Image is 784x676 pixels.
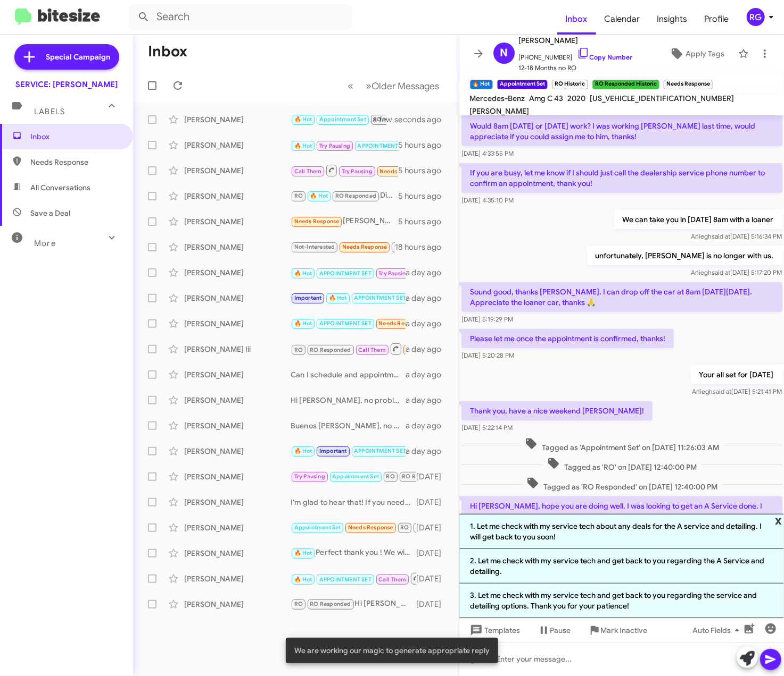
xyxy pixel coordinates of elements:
div: 5 hours ago [398,216,450,227]
span: Amg C 43 [530,94,564,103]
div: [PERSON_NAME] [184,114,291,125]
small: RO Historic [552,80,588,89]
div: Perfect thank you ! We will call/text you when on our way [291,547,416,559]
a: Profile [696,4,738,35]
span: 12-18 Months no RO [519,63,633,73]
div: a day ago [406,344,450,354]
span: We are working our magic to generate appropriate reply [294,645,490,656]
span: Call Them [358,347,386,353]
span: [DATE] 4:33:55 PM [461,149,514,157]
div: [PERSON_NAME] [184,471,291,482]
span: Older Messages [372,80,440,92]
div: Did you want to get them replaced with us? [291,190,398,202]
button: Apply Tags [659,44,733,63]
small: 🔥 Hot [470,80,493,89]
div: [PERSON_NAME] [184,318,291,329]
span: RO Responded [402,473,443,480]
small: Needs Response [664,80,713,89]
span: RO [400,524,409,531]
div: 5 hours ago [398,140,450,150]
span: Important [319,447,347,454]
div: [PERSON_NAME] [184,369,291,380]
div: [PERSON_NAME] [184,191,291,201]
span: Save a Deal [30,208,70,218]
span: Appointment Set [332,473,379,480]
div: a day ago [406,293,450,303]
div: Hi [PERSON_NAME], thank you for your honest feedback. I’m sorry the small battery wasn’t addresse... [291,598,416,610]
span: Insights [649,4,696,35]
span: APPOINTMENT SET [354,294,406,301]
span: 🔥 Hot [294,447,312,454]
div: Inbound Call [291,342,406,356]
div: [DATE] [416,522,450,533]
div: a day ago [406,446,450,457]
div: a day ago [406,395,450,405]
a: Copy Number [577,53,633,61]
span: said at [712,268,730,276]
a: Inbox [557,4,596,35]
div: [PERSON_NAME], my tire light is on however the tire pressure is correct. Can I turn it off? [291,317,406,329]
span: Try Pausing [378,270,409,277]
div: I'm glad to hear that! If you need to schedule future maintenance or repairs for your vehicle, fe... [291,497,416,508]
div: Hi [PERSON_NAME], my daughter [PERSON_NAME] wrote an email to you on my behalf this morning regar... [291,521,416,534]
span: N [500,45,508,62]
span: Appointment Set [319,116,366,123]
span: Auto Fields [692,621,744,640]
span: [DATE] 5:19:29 PM [461,315,513,323]
div: a day ago [406,420,450,431]
button: Previous [342,75,360,97]
span: Labels [34,107,65,116]
p: Your all set for [DATE] [690,365,782,384]
span: [PERSON_NAME] [470,106,530,116]
div: Hi [PERSON_NAME], hope you are doing well. I was looking to get an A Service done. I would also l... [291,113,386,125]
span: Inbox [30,131,121,142]
span: Tagged as 'RO' on [DATE] 12:40:00 PM [542,457,700,472]
div: RG [747,8,765,26]
div: a day ago [406,369,450,380]
span: Call Them [378,576,406,583]
span: RO Responded [310,347,351,353]
span: Pause [550,621,571,640]
span: Needs Response [294,218,340,225]
span: Calendar [596,4,649,35]
div: a day ago [406,267,450,278]
span: More [34,239,56,248]
button: RG [738,8,772,26]
span: Needs Response [378,320,424,327]
div: [PERSON_NAME] Iii [184,344,291,354]
span: Not-Interested [294,243,335,250]
span: 🔥 Hot [329,294,347,301]
div: [PERSON_NAME] [184,420,291,431]
button: Pause [529,621,580,640]
small: RO Responded Historic [592,80,659,89]
p: Sound good, thanks [PERSON_NAME]. I can drop off the car at 8am [DATE][DATE]. Appreciate the loan... [461,282,782,312]
span: [PERSON_NAME] [519,34,633,47]
span: Try Pausing [342,168,373,175]
div: [PERSON_NAME] [184,140,291,150]
div: Hi yes it was good. They do need to issue a credit for a service that I was billed for that they ... [291,164,398,177]
span: 🔥 Hot [294,550,312,556]
span: Needs Response [379,168,425,175]
div: 5 hours ago [398,191,450,201]
div: Can I schedule and appointment for you? [291,369,406,380]
div: 18 hours ago [395,242,450,252]
span: [DATE] 4:35:10 PM [461,196,514,204]
span: » [366,79,372,92]
div: [PERSON_NAME] [184,165,291,176]
div: a day ago [406,318,450,329]
span: Special Campaign [46,52,111,62]
span: Tagged as 'Appointment Set' on [DATE] 11:26:03 AM [520,437,723,453]
span: said at [713,387,731,395]
div: [DATE] [416,471,450,482]
div: [DATE] [416,548,450,559]
span: APPOINTMENT SET [319,576,372,583]
p: Please let me once the appointment is confirmed, thanks! [461,329,674,348]
span: APPOINTMENT SET [358,142,410,149]
div: 5 hours ago [398,165,450,176]
input: Search [129,4,352,30]
p: We can take you in [DATE] 8am with a loaner [614,210,782,229]
p: If you are busy, let me know if I should just call the dealership service phone number to confirm... [461,163,782,193]
div: Hi [PERSON_NAME], sorry for the delay I was checking in with your advisor [PERSON_NAME]. Parts go... [291,470,416,483]
div: [DATE] [416,573,450,584]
